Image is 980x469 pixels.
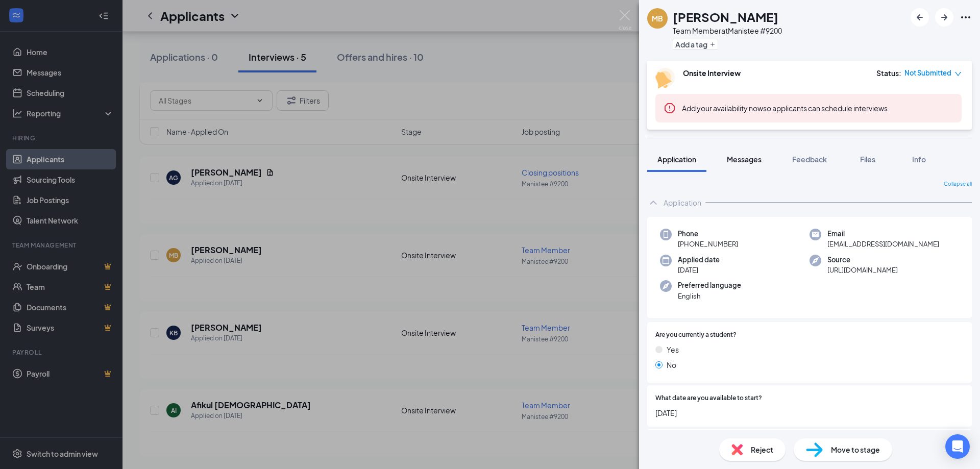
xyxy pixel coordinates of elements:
[673,8,778,26] h1: [PERSON_NAME]
[678,280,741,290] span: Preferred language
[678,255,720,265] span: Applied date
[911,8,929,27] button: ArrowLeftNew
[678,291,741,301] span: English
[652,13,663,23] div: MB
[944,180,972,188] span: Collapse all
[945,434,970,459] div: Open Intercom Messenger
[960,11,972,23] svg: Ellipses
[664,102,676,114] svg: Error
[904,68,951,78] span: Not Submitted
[678,239,738,249] span: [PHONE_NUMBER]
[655,407,964,418] span: [DATE]
[682,103,763,113] button: Add your availability now
[673,39,718,50] button: PlusAdd a tag
[678,265,720,275] span: [DATE]
[935,8,953,27] button: ArrowRight
[938,11,950,23] svg: ArrowRight
[860,155,875,164] span: Files
[954,70,962,78] span: down
[709,41,716,47] svg: Plus
[683,68,741,78] b: Onsite Interview
[667,359,676,371] span: No
[876,68,901,78] div: Status :
[655,330,737,340] span: Are you currently a student?
[751,444,773,455] span: Reject
[678,229,738,239] span: Phone
[792,155,827,164] span: Feedback
[673,26,782,36] div: Team Member at Manistee #9200
[827,265,898,275] span: [URL][DOMAIN_NAME]
[912,155,926,164] span: Info
[657,155,696,164] span: Application
[647,196,659,209] svg: ChevronUp
[914,11,926,23] svg: ArrowLeftNew
[827,239,939,249] span: [EMAIL_ADDRESS][DOMAIN_NAME]
[827,255,898,265] span: Source
[667,344,679,355] span: Yes
[655,393,762,403] span: What date are you available to start?
[827,229,939,239] span: Email
[727,155,762,164] span: Messages
[682,104,890,113] span: so applicants can schedule interviews.
[831,444,880,455] span: Move to stage
[664,198,701,208] div: Application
